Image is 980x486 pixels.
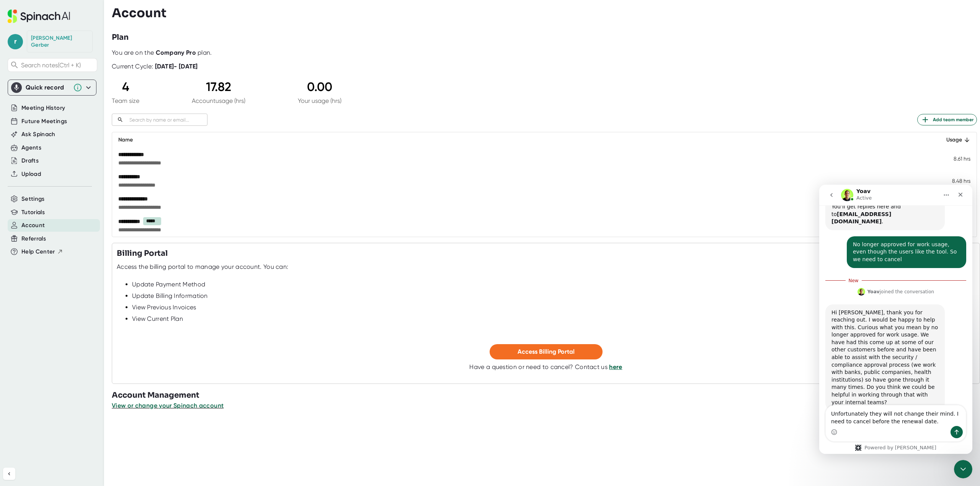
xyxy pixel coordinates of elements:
[21,156,39,165] button: Drafts
[21,170,41,179] button: Upload
[21,62,95,69] span: Search notes (Ctrl + K)
[12,124,119,222] div: Hi [PERSON_NAME], thank you for reaching out. I would be happy to help with this. Curious what yo...
[21,130,56,139] button: Ask Spinach
[21,104,65,112] button: Meeting History
[156,49,196,56] b: Company Pro
[112,97,139,104] div: Team size
[917,114,977,125] button: Add team member
[21,143,41,152] button: Agents
[192,80,245,94] div: 17.82
[518,348,575,355] span: Access Billing Portal
[192,97,245,104] div: Account usage (hrs)
[117,248,168,259] h3: Billing Portal
[7,221,147,241] textarea: Message…
[12,26,72,40] b: [EMAIL_ADDRESS][DOMAIN_NAME]
[924,148,977,170] td: 8.61 hrs
[819,185,972,454] iframe: Intercom live chat
[8,34,23,49] span: r
[112,6,167,20] h3: Account
[921,115,973,124] span: Add team member
[21,208,45,217] button: Tutorials
[931,135,970,145] div: Usage
[132,281,975,288] div: Update Payment Method
[112,49,977,57] div: You are on the plan.
[132,315,975,323] div: View Current Plan
[469,363,622,371] div: Have a question or need to cancel? Contact us
[38,103,46,111] img: Profile image for Yoav
[6,96,147,96] div: New messages divider
[118,135,918,145] div: Name
[112,63,198,70] div: Current Cycle:
[112,401,224,410] button: View or change your Spinach account
[21,195,45,203] button: Settings
[117,263,288,271] div: Access the billing portal to manage your account. You can:
[12,3,119,41] div: The team will get back to you on this. Our usual reply time is under 3 hours. You'll get replies ...
[490,344,603,359] button: Access Billing Portal
[21,247,55,256] span: Help Center
[6,102,147,120] div: Yoav says…
[609,363,622,371] a: here
[21,221,45,230] button: Account
[12,244,18,250] button: Emoji picker
[298,97,341,104] div: Your usage (hrs)
[131,241,144,254] button: Send a message…
[21,234,46,243] button: Referrals
[155,63,198,70] b: [DATE] - [DATE]
[112,80,139,94] div: 4
[132,304,975,311] div: View Previous Invoices
[21,117,67,126] button: Future Meetings
[21,247,63,256] button: Help Center
[6,120,147,243] div: Yoav says…
[298,80,341,94] div: 0.00
[126,115,207,124] input: Search by name or email...
[954,460,972,478] iframe: Intercom live chat
[112,390,980,401] h3: Account Management
[31,35,88,48] div: Ryan Gerber
[34,56,141,79] div: No longer approved for work usage, even though the users like the tool. So we need to cancel
[924,170,977,192] td: 8.48 hrs
[11,80,93,95] div: Quick record
[28,52,147,83] div: No longer approved for work usage, even though the users like the tool. So we need to cancel
[26,84,69,91] div: Quick record
[112,402,224,409] span: View or change your Spinach account
[48,104,60,110] b: Yoav
[6,120,126,226] div: Hi [PERSON_NAME], thank you for reaching out. I would be happy to help with this. Curious what yo...
[6,52,147,89] div: Ryan says…
[112,32,129,43] h3: Plan
[48,104,115,111] div: joined the conversation
[132,292,975,300] div: Update Billing Information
